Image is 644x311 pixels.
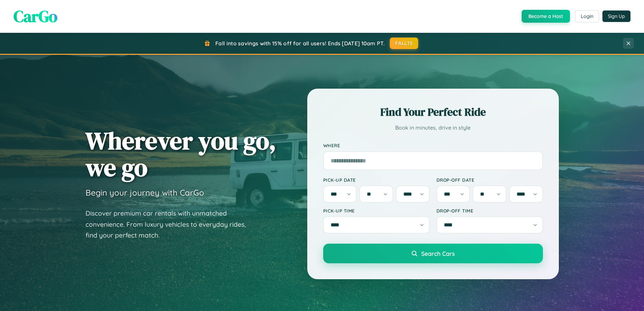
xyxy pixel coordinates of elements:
button: Search Cars [323,244,543,263]
span: CarGo [14,5,57,27]
label: Drop-off Date [436,177,543,183]
button: Login [575,10,599,22]
label: Pick-up Date [323,177,430,183]
p: Book in minutes, drive in style [323,123,543,133]
h1: Wherever you go, we go [86,127,276,181]
p: Discover premium car rentals with unmatched convenience. From luxury vehicles to everyday rides, ... [86,208,255,241]
button: FALL15 [390,38,418,49]
button: Sign Up [602,10,630,22]
label: Pick-up Time [323,208,430,214]
span: Search Cars [421,250,455,257]
h3: Begin your journey with CarGo [86,187,204,198]
button: Become a Host [522,10,570,23]
h2: Find Your Perfect Ride [323,105,543,119]
label: Drop-off Time [436,208,543,214]
label: Where [323,143,543,149]
span: Fall into savings with 15% off for all users! Ends [DATE] 10am PT. [215,40,385,47]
